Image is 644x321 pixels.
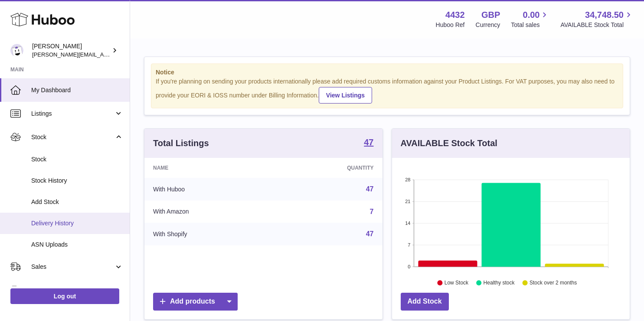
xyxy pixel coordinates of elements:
text: 0 [408,264,410,269]
strong: 47 [364,138,373,147]
div: Huboo Ref [436,21,465,29]
text: 21 [405,199,410,204]
text: Low Stock [444,280,468,286]
span: ASN Uploads [31,241,123,249]
span: Listings [31,110,114,118]
span: [PERSON_NAME][EMAIL_ADDRESS][DOMAIN_NAME] [32,51,174,58]
span: Sales [31,263,114,271]
a: 0.00 Total sales [511,9,549,29]
a: Log out [10,288,119,304]
a: Add Stock [401,293,449,311]
span: Stock [31,133,114,141]
span: Total sales [511,21,549,29]
span: AVAILABLE Stock Total [560,21,634,29]
th: Name [144,158,275,178]
text: Stock over 2 months [530,280,577,286]
a: 34,748.50 AVAILABLE Stock Total [560,9,634,29]
text: Healthy stock [483,280,515,286]
text: 28 [405,177,410,182]
td: With Huboo [144,178,275,201]
div: [PERSON_NAME] [32,42,110,59]
strong: Notice [156,68,618,77]
h3: Total Listings [153,137,209,149]
span: Stock History [31,177,123,185]
span: Add Stock [31,198,123,206]
td: With Amazon [144,201,275,223]
strong: 4432 [445,9,465,21]
span: 0.00 [523,9,540,21]
span: Delivery History [31,219,123,227]
a: View Listings [319,87,372,104]
td: With Shopify [144,223,275,245]
span: 34,748.50 [585,9,624,21]
div: Currency [476,21,500,29]
text: 7 [408,242,410,247]
strong: GBP [481,9,500,21]
img: akhil@amalachai.com [10,44,23,57]
a: 7 [370,208,374,215]
div: If you're planning on sending your products internationally please add required customs informati... [156,77,618,104]
text: 14 [405,221,410,226]
h3: AVAILABLE Stock Total [401,137,497,149]
span: Stock [31,155,123,164]
th: Quantity [275,158,382,178]
span: My Dashboard [31,86,123,94]
a: Add products [153,293,238,311]
a: 47 [366,230,374,237]
a: 47 [366,185,374,193]
a: 47 [364,138,373,148]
